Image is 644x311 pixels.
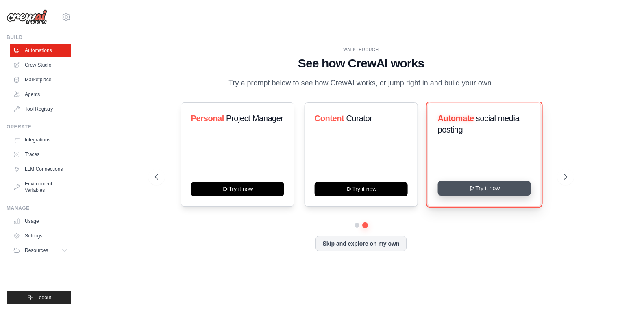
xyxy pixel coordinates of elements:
[10,148,71,161] a: Traces
[155,56,567,71] h1: See how CrewAI works
[10,215,71,228] a: Usage
[10,88,71,101] a: Agents
[438,181,531,196] button: Try it now
[226,114,283,123] span: Project Manager
[191,114,224,123] span: Personal
[10,133,71,146] a: Integrations
[346,114,372,123] span: Curator
[10,229,71,242] a: Settings
[10,177,71,197] a: Environment Variables
[314,114,344,123] span: Content
[10,44,71,57] a: Automations
[7,9,47,25] img: Logo
[7,124,71,130] div: Operate
[10,163,71,176] a: LLM Connections
[7,34,71,41] div: Build
[25,247,48,254] span: Resources
[603,272,644,311] iframe: Chat Widget
[7,291,71,304] button: Logout
[438,114,520,134] span: social media posting
[10,244,71,257] button: Resources
[191,182,284,196] button: Try it now
[314,182,407,196] button: Try it now
[10,59,71,72] a: Crew Studio
[10,73,71,86] a: Marketplace
[155,47,567,53] div: WALKTHROUGH
[10,102,71,115] a: Tool Registry
[224,77,498,89] p: Try a prompt below to see how CrewAI works, or jump right in and build your own.
[36,294,51,301] span: Logout
[438,114,474,123] span: Automate
[315,236,406,251] button: Skip and explore on my own
[7,205,71,211] div: Manage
